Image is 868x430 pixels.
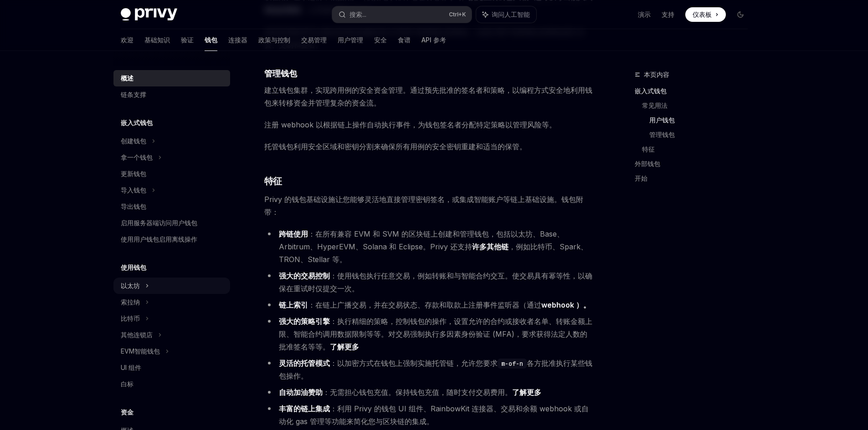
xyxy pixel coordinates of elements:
[121,219,197,227] font: 启用服务器端访问用户钱包
[113,70,230,86] a: 概述
[121,314,140,322] font: 比特币
[121,74,134,82] font: 概述
[512,388,541,397] font: 了解更多
[685,7,726,22] a: 仪表板
[264,86,592,107] font: 建立钱包集群，实现跨用例的安全资金管理。通过预先批准的签名者和策略，以编程方式安全地利用钱包来转移资金并管理复杂的资金流。
[279,229,308,238] font: 跨链使用
[113,166,230,182] a: 更新钱包
[279,359,330,368] font: 灵活的托管模式
[642,98,755,113] a: 常见用法
[121,235,197,243] font: 使用用户钱包启用离线操作
[649,113,755,127] a: 用户钱包
[642,145,655,153] font: 特征
[121,153,153,161] font: 拿一个钱包
[113,215,230,231] a: 启用服务器端访问用户钱包
[121,298,140,306] font: 索拉纳
[662,10,674,18] font: 支持
[512,388,541,397] a: 了解更多
[113,231,230,248] a: 使用用户钱包启用离线操作
[121,347,160,355] font: EVM智能钱包
[228,29,247,51] a: 连接器
[205,29,217,51] a: 钱包
[323,388,512,397] font: ：无需担心钱包充值。保持钱包充值，随时支付交易费用。
[121,137,146,145] font: 创建钱包
[113,376,230,392] a: 白标
[279,317,592,351] font: ：执行精细的策略，控制钱包的操作，设置允许的合约或接收者名单、转账金额上限、智能合约调用数据限制等等。对交易强制执行多因素身份验证 (MFA)，要求获得法定人数的批准签名等等。
[113,198,230,215] a: 导出钱包
[144,29,170,51] a: 基础知识
[308,300,468,309] font: ：在链上广播交易，并在交易状态、存款和取款上
[121,408,134,416] font: 资金
[642,142,755,157] a: 特征
[733,7,748,22] button: 切换暗模式
[332,6,472,23] button: 搜索...Ctrl+K
[121,282,140,289] font: 以太坊
[121,331,153,339] font: 其他连锁店
[398,36,411,44] font: 食谱
[121,91,146,98] font: 链条支撑
[541,300,591,309] font: webhook ）。
[113,359,230,376] a: UI 组件
[181,29,194,51] a: 验证
[330,342,359,351] font: 了解更多
[181,36,194,44] font: 验证
[472,242,508,252] a: 许多其他链
[635,157,755,171] a: 外部钱包
[449,11,458,18] font: Ctrl
[228,36,247,44] font: 连接器
[498,359,527,369] code: m-of-n
[635,174,647,182] font: 开始
[468,300,541,309] font: 注册事件监听器（通过
[301,36,327,44] font: 交易管理
[121,36,134,44] font: 欢迎
[258,29,290,51] a: 政策与控制
[279,404,330,413] font: 丰富的链上集成
[144,36,170,44] font: 基础知识
[205,36,217,44] font: 钱包
[264,69,297,78] font: 管理钱包
[264,195,583,217] font: Privy 的钱包基础设施让您能够灵活地直接管理密钥签名，或集成智能账户等链上基础设施。钱包附带：
[121,263,146,271] font: 使用钱包
[638,10,651,18] font: 演示
[472,242,508,251] font: 许多其他链
[693,10,712,18] font: 仪表板
[649,131,675,138] font: 管理钱包
[476,6,536,23] button: 询问人工智能
[121,119,153,126] font: 嵌入式钱包
[338,36,363,44] font: 用户管理
[121,364,141,371] font: UI 组件
[349,10,366,18] font: 搜索...
[279,271,592,293] font: ：使用钱包执行任意交易，例如转账和与智能合约交互。使交易具有幂等性，以确保在重试时仅提交一次。
[121,29,134,51] a: 欢迎
[264,142,527,151] font: 托管钱包利用安全区域和密钥分割来确保所有用例的安全密钥重建和适当的保管。
[338,29,363,51] a: 用户管理
[492,10,530,18] font: 询问人工智能
[374,36,387,44] font: 安全
[121,8,177,21] img: 深色标志
[458,11,466,18] font: +K
[330,342,359,352] a: 了解更多
[398,29,411,51] a: 食谱
[264,120,556,129] font: 注册 webhook 以根据链上操作自动执行事件，为钱包签名者分配特定策略以管理风险等。
[374,29,387,51] a: 安全
[330,359,498,368] font: ：以加密方式在钱包上强制实施托管链，允许您要求
[279,388,323,397] font: 自动加油赞助
[279,404,589,426] font: ：利用 Privy 的钱包 UI 组件、RainbowKit 连接器、交易和余额 webhook 或自动化 gas 管理等功能来简化您与区块链的集成。
[258,36,290,44] font: 政策与控制
[301,29,327,51] a: 交易管理
[649,127,755,142] a: 管理钱包
[635,84,755,98] a: 嵌入式钱包
[121,202,146,210] font: 导出钱包
[635,87,667,95] font: 嵌入式钱包
[642,101,668,109] font: 常见用法
[649,116,675,124] font: 用户钱包
[421,29,446,51] a: API 参考
[279,300,308,309] font: 链上索引
[121,186,146,194] font: 导入钱包
[279,271,330,280] font: 强大的交易控制
[279,229,564,251] font: ：在所有兼容 EVM 和 SVM 的区块链上创建和管理钱包，包括以太坊、Base、Arbitrum、HyperEVM、Solana 和 Eclipse。Privy 还支持
[421,36,446,44] font: API 参考
[264,176,282,187] font: 特征
[638,10,651,19] a: 演示
[644,71,669,78] font: 本页内容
